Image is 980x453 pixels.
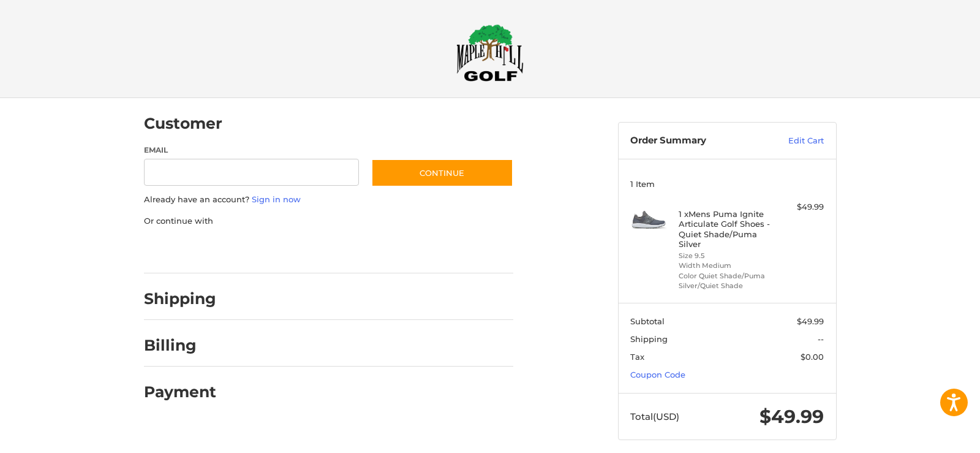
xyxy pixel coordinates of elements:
[679,261,772,271] li: Width Medium
[144,114,222,133] h2: Customer
[679,209,772,249] h4: 1 x Mens Puma Ignite Articulate Golf Shoes - Quiet Shade/Puma Silver
[244,239,336,261] iframe: PayPal-paylater
[630,411,679,422] span: Total (USD)
[144,145,360,156] label: Email
[144,215,513,227] p: Or continue with
[630,370,685,379] a: Coupon Code
[775,201,824,213] div: $49.99
[630,135,762,147] h3: Order Summary
[630,179,824,189] h3: 1 Item
[630,334,668,344] span: Shipping
[630,316,665,326] span: Subtotal
[144,383,216,402] h2: Payment
[144,194,513,206] p: Already have an account?
[371,159,513,187] button: Continue
[456,24,524,82] img: Maple Hill Golf
[140,239,232,261] iframe: PayPal-paypal
[12,400,146,441] iframe: Gorgias live chat messenger
[347,239,439,261] iframe: PayPal-venmo
[797,316,824,326] span: $49.99
[762,135,824,147] a: Edit Cart
[679,271,772,291] li: Color Quiet Shade/Puma Silver/Quiet Shade
[252,194,301,204] a: Sign in now
[679,251,772,261] li: Size 9.5
[818,334,824,344] span: --
[630,352,644,362] span: Tax
[144,289,216,308] h2: Shipping
[801,352,824,362] span: $0.00
[144,336,216,355] h2: Billing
